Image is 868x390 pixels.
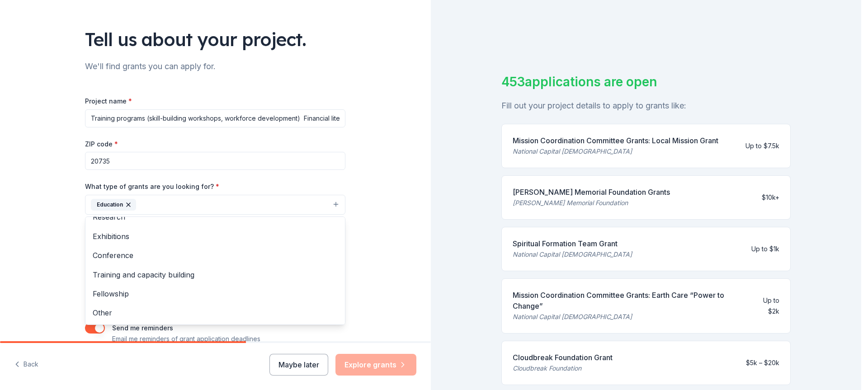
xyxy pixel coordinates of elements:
span: Training and capacity building [93,269,338,281]
button: Education [85,195,345,215]
span: Exhibitions [93,230,338,242]
div: Education [91,199,136,211]
div: Education [85,216,345,325]
span: Research [93,211,338,223]
span: Conference [93,249,338,261]
span: Other [93,307,338,319]
span: Fellowship [93,288,338,300]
